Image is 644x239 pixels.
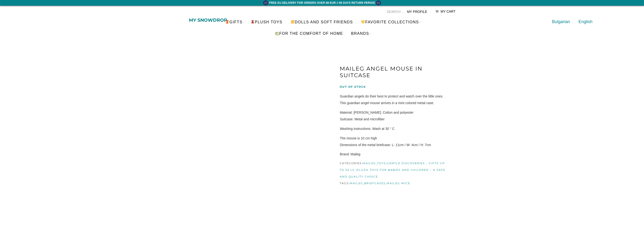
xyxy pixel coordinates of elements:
[275,31,279,35] img: 🏡
[340,162,445,172] a: Gentle discoveries - gifts up to 55 lv.
[375,0,381,5] img: eu.png
[247,16,286,28] a: PLUSH TOYS
[271,28,347,39] a: For the comfort of home
[340,93,449,106] p: Guardian angels do their best to protect and watch over the little ones. This guardian angel mous...
[407,10,427,14] a: My profile
[221,16,246,28] a: Gifts
[291,20,295,24] img: 👧
[441,10,456,13] div: My Cart
[350,182,363,185] a: Maileg
[340,109,449,122] p: Material: [PERSON_NAME]: Cotton and polyester Suitcase: Metal and microfiber
[340,180,449,187] span: Tags: , ,
[263,0,269,5] img: eu.png
[387,182,410,185] a: Maileg mice
[340,135,449,148] p: The mouse is 10 cm high Dimensions of the metal briefcase: L: 11cm / W: 4cm / H: 7cm
[578,19,592,24] a: English
[340,151,449,158] p: Brand: Maileg
[340,168,445,178] a: Plush toys for babies and children – a safe and quality choice
[340,160,449,180] span: Categories: , , ,
[435,10,455,13] a: My Cart
[361,20,365,24] img: 💛
[287,16,357,28] a: Dolls and soft friends
[364,182,386,185] a: Briefcases
[340,125,449,132] p: Washing instructions: Wash at 30 ° C
[363,162,376,165] a: Maileg
[348,28,373,39] a: BRANDS
[251,20,255,24] img: 🧸
[357,16,423,28] a: Favorite Collections
[369,8,404,15] input: SEARCH ...
[377,162,386,165] a: Toys
[552,19,570,24] a: Bulgarian
[225,20,229,24] img: 🎁
[340,64,449,80] h1: Maileg Angel Mouse In Suitcase
[340,83,449,90] p: Out of stock
[189,18,227,22] a: My snowdrop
